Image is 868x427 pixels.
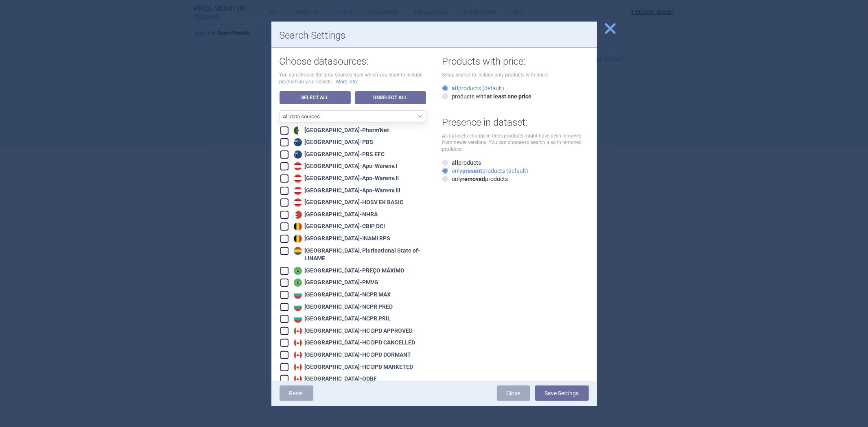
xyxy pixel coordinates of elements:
div: [GEOGRAPHIC_DATA] - INAMI RPS [292,235,391,243]
p: Setup search to include only products with price: [442,72,589,78]
strong: all [452,159,459,166]
strong: at least one price [487,93,532,100]
label: only products (default) [442,167,529,175]
p: As datasets change in time, products might have been removed from newer versions. You can choose ... [442,133,589,153]
img: Algeria [294,126,302,135]
div: [GEOGRAPHIC_DATA] - CBIP DCI [292,222,385,231]
h1: Search Settings [280,30,589,41]
div: [GEOGRAPHIC_DATA] - HOSV EK BASIC [292,198,404,207]
a: Unselect All [355,91,426,104]
img: Australia [294,138,302,146]
div: [GEOGRAPHIC_DATA] - Apo-Warenv.I [292,162,398,170]
strong: removed [463,176,485,182]
img: Austria [294,187,302,195]
img: Bolivia, Plurinational State of [294,247,302,255]
label: only products [442,175,508,183]
p: You can choose the data sources from which you want to include products in your search. [280,72,426,85]
a: Close [497,386,530,401]
img: Austria [294,198,302,207]
a: More info. [337,78,359,85]
div: [GEOGRAPHIC_DATA] - NCPR MAX [292,291,391,299]
h1: Presence in dataset: [442,117,589,129]
img: Bulgaria [294,315,302,323]
div: [GEOGRAPHIC_DATA] - Apo-Warenv.III [292,187,401,195]
div: [GEOGRAPHIC_DATA] - HC DPD APPROVED [292,327,413,335]
img: Belgium [294,222,302,231]
img: Canada [294,327,302,335]
div: [GEOGRAPHIC_DATA] - PBS EFC [292,150,385,159]
img: Brazil [294,279,302,287]
img: Bahrain [294,211,302,219]
strong: present [463,168,483,174]
img: Bulgaria [294,291,302,299]
img: Australia [294,150,302,159]
div: [GEOGRAPHIC_DATA], Plurinational State of - LINAME [292,247,426,263]
img: Canada [294,351,302,359]
img: Bulgaria [294,303,302,311]
h1: Products with price: [442,56,589,68]
div: [GEOGRAPHIC_DATA] - Apo-Warenv.II [292,174,399,183]
img: Canada [294,363,302,371]
div: [GEOGRAPHIC_DATA] - NHRA [292,211,378,219]
div: [GEOGRAPHIC_DATA] - NCPR PRIL [292,315,391,323]
img: Brazil [294,267,302,275]
div: [GEOGRAPHIC_DATA] - PREÇO MÁXIMO [292,267,405,275]
a: Select All [280,91,351,104]
img: Canada [294,339,302,347]
div: [GEOGRAPHIC_DATA] - HC DPD MARKETED [292,363,413,371]
div: [GEOGRAPHIC_DATA] - HC DPD DORMANT [292,351,411,359]
h1: Choose datasources: [280,56,426,68]
label: products [442,159,481,167]
img: Canada [294,375,302,383]
button: Save Settings [535,386,589,401]
img: Austria [294,174,302,183]
label: products (default) [442,84,505,92]
img: Belgium [294,235,302,243]
label: products with [442,92,532,100]
div: [GEOGRAPHIC_DATA] - PBS [292,138,374,146]
div: [GEOGRAPHIC_DATA] - HC DPD CANCELLED [292,339,415,347]
div: [GEOGRAPHIC_DATA] - PMVG [292,279,379,287]
div: [GEOGRAPHIC_DATA] - Pharm'Net [292,126,389,135]
div: [GEOGRAPHIC_DATA] - NCPR PRED [292,303,393,311]
img: Austria [294,162,302,170]
div: [GEOGRAPHIC_DATA] - ODBF [292,375,377,383]
strong: all [452,85,459,91]
a: Reset [280,386,313,401]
